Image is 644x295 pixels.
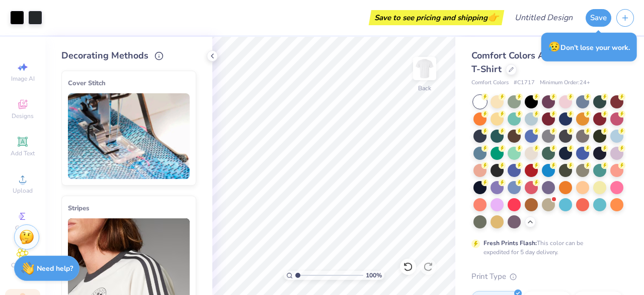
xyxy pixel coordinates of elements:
span: Minimum Order: 24 + [540,79,590,87]
span: Greek [15,224,31,232]
div: Print Type [471,271,624,282]
div: Cover Stitch [68,77,190,89]
img: Back [415,58,435,79]
span: Image AI [11,75,35,83]
span: # C1717 [514,79,535,87]
span: Comfort Colors [471,79,509,87]
div: Decorating Methods [61,49,196,63]
span: 😥 [548,40,560,53]
button: Save [586,9,611,27]
img: Cover Stitch [68,93,190,179]
span: 👉 [488,11,499,23]
div: Stripes [68,202,190,214]
span: 100 % [366,271,382,280]
div: This color can be expedited for 5 day delivery. [484,239,607,257]
div: Save to see pricing and shipping [371,10,502,25]
span: Clipart & logos [5,261,40,277]
div: Don’t lose your work. [541,33,637,62]
span: Comfort Colors Adult Heavyweight T-Shirt [471,49,621,75]
span: Upload [13,187,33,195]
strong: Need help? [37,264,73,273]
span: Add Text [11,149,35,157]
span: Designs [12,112,34,120]
strong: Fresh Prints Flash: [484,239,537,247]
input: Untitled Design [507,8,581,28]
div: Back [418,84,431,93]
